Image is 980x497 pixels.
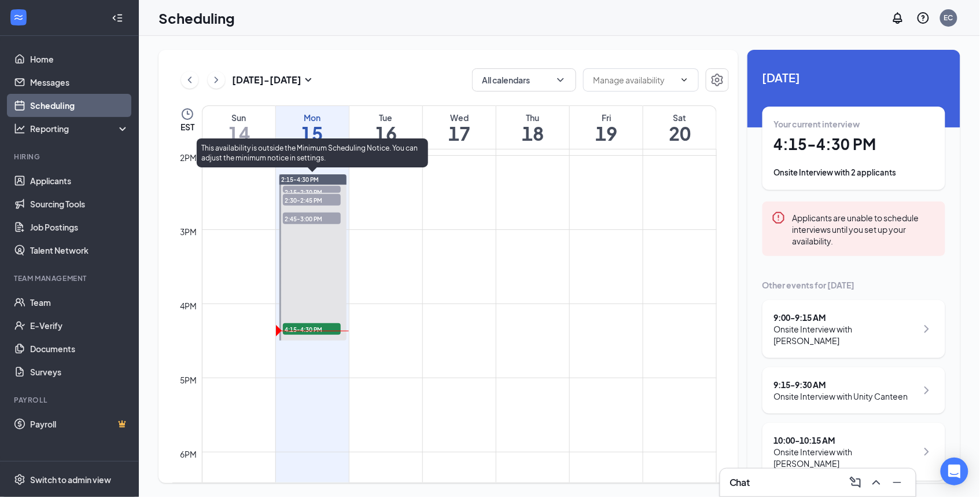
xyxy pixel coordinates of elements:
svg: Clock [180,107,194,121]
svg: QuestionInfo [916,11,930,25]
a: September 15, 2025 [276,106,349,149]
a: Scheduling [30,94,129,117]
svg: ChevronDown [680,75,689,85]
svg: WorkstreamLogo [13,12,24,23]
h1: 15 [276,123,349,143]
div: Sun [202,112,275,123]
button: Settings [706,68,729,92]
a: Documents [30,337,129,360]
div: Applicants are unable to schedule interviews until you set up your availability. [793,211,936,247]
a: Talent Network [30,239,129,262]
h1: 19 [570,123,643,143]
h1: 16 [349,123,422,143]
svg: Analysis [14,123,25,134]
svg: ChevronRight [211,73,222,87]
h1: 18 [496,123,569,143]
div: Mon [276,112,349,123]
span: 2:30-2:45 PM [283,194,341,206]
div: Reporting [30,123,130,134]
div: Open Intercom Messenger [941,458,968,485]
a: Sourcing Tools [30,192,129,215]
svg: ChevronRight [920,383,934,397]
div: Onsite Interview with 2 applicants [774,167,934,178]
h1: 17 [423,123,496,143]
svg: Minimize [890,476,904,489]
div: 9:15 - 9:30 AM [774,379,908,390]
h1: 4:15 - 4:30 PM [774,134,934,154]
svg: Notifications [891,11,905,25]
div: This availability is outside the Minimum Scheduling Notice. You can adjust the minimum notice in ... [197,138,428,167]
h1: 14 [202,123,275,143]
div: Wed [423,112,496,123]
svg: ChevronDown [555,74,566,86]
div: 10:00 - 10:15 AM [774,434,917,446]
svg: Settings [710,73,724,87]
svg: Settings [14,474,25,485]
div: 4pm [178,299,200,312]
div: Onsite Interview with [PERSON_NAME] [774,446,917,469]
button: ChevronUp [867,473,886,492]
h1: Scheduling [159,8,235,28]
div: Onsite Interview with Unity Canteen [774,390,908,402]
a: Team [30,291,129,314]
a: September 19, 2025 [570,106,643,149]
div: 3pm [178,225,200,238]
a: Job Postings [30,215,129,239]
div: Other events for [DATE] [762,279,945,291]
a: Messages [30,71,129,94]
svg: ChevronUp [870,476,883,489]
a: September 20, 2025 [643,106,716,149]
button: ChevronRight [208,71,225,89]
div: Hiring [14,152,127,162]
div: EC [944,13,953,23]
button: All calendarsChevronDown [472,68,576,92]
div: 2pm [178,151,200,164]
svg: Error [772,211,786,225]
svg: Collapse [112,12,123,24]
svg: ChevronRight [920,445,934,459]
a: September 17, 2025 [423,106,496,149]
div: Your current interview [774,118,934,130]
div: Onsite Interview with [PERSON_NAME] [774,323,917,346]
div: 5pm [178,374,200,386]
a: September 14, 2025 [202,106,275,149]
span: 2:15-4:30 PM [282,176,319,184]
div: 9:00 - 9:15 AM [774,312,917,323]
svg: ChevronLeft [184,73,196,87]
div: Fri [570,112,643,123]
button: Minimize [888,473,907,492]
button: ChevronLeft [181,71,198,89]
div: 6pm [178,448,200,461]
button: ComposeMessage [846,473,865,492]
h1: 20 [643,123,716,143]
a: E-Verify [30,314,129,337]
a: Surveys [30,360,129,383]
span: 4:15-4:30 PM [283,323,341,335]
span: 2:45-3:00 PM [283,213,341,224]
span: 2:15-2:30 PM [283,186,341,198]
span: EST [180,121,194,133]
div: Tue [349,112,422,123]
input: Manage availability [593,74,675,86]
a: PayrollCrown [30,412,129,436]
svg: ChevronRight [920,322,934,336]
h3: Chat [730,476,750,489]
h3: [DATE] - [DATE] [232,74,301,86]
div: Payroll [14,395,127,405]
a: Home [30,47,129,71]
div: Switch to admin view [30,474,111,485]
svg: SmallChevronDown [301,73,315,87]
svg: ComposeMessage [849,476,863,489]
a: September 18, 2025 [496,106,569,149]
div: Thu [496,112,569,123]
div: Team Management [14,273,127,283]
a: Applicants [30,169,129,192]
a: September 16, 2025 [349,106,422,149]
div: Sat [643,112,716,123]
span: [DATE] [762,68,945,86]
